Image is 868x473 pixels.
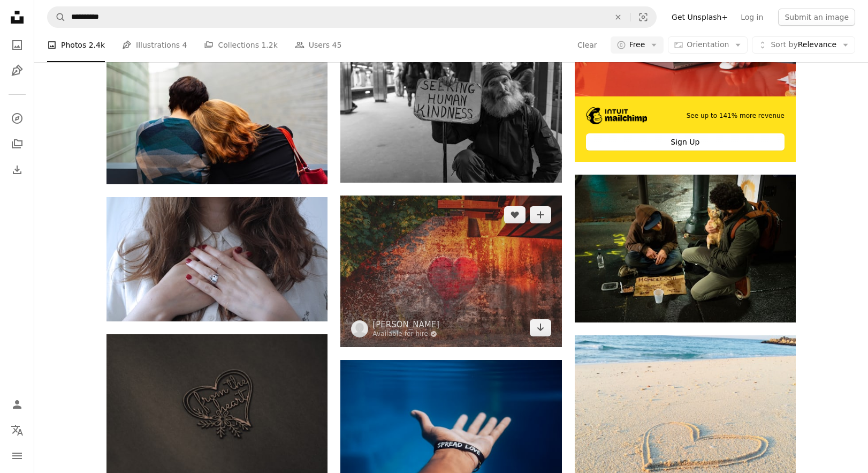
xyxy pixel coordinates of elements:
[340,266,561,276] a: a heart painted on the side of a building
[6,394,28,415] a: Log in / Sign up
[530,206,551,223] button: Add to Collection
[261,39,277,51] span: 1.2k
[48,7,66,27] button: Search Unsplash
[204,28,277,62] a: Collections 1.2k
[6,108,28,129] a: Explore
[734,9,770,26] a: Log in
[340,429,561,438] a: person wearing black silicone bracelet
[182,39,187,51] span: 4
[504,206,526,223] button: Like
[340,196,561,347] img: a heart painted on the side of a building
[6,419,28,441] button: Language
[665,9,734,26] a: Get Unsplash+
[752,36,855,54] button: Sort byRelevance
[106,403,328,413] a: black and gold eagle logo
[106,197,328,321] img: woman wearing silver-colored ring
[6,445,28,467] button: Menu
[606,7,630,27] button: Clear
[630,7,656,27] button: Visual search
[6,133,28,155] a: Collections
[530,319,551,336] a: Download
[106,106,328,115] a: a woman rests her head on another person's shoulder
[668,36,748,54] button: Orientation
[106,36,328,184] img: a woman rests her head on another person's shoulder
[586,133,785,151] div: Sign Up
[6,6,28,30] a: Home — Unsplash
[575,175,796,322] img: two men sitting on road
[6,159,28,181] a: Download History
[6,34,28,56] a: Photos
[372,319,439,330] a: [PERSON_NAME]
[122,28,187,62] a: Illustrations 4
[106,254,328,264] a: woman wearing silver-colored ring
[577,36,598,54] button: Clear
[575,414,796,423] a: heart drawn on sand during daytime
[629,40,645,50] span: Free
[340,35,561,183] img: man holding card with seeking human kindness text
[771,40,836,50] span: Relevance
[372,330,439,339] a: Available for hire
[687,111,785,121] span: See up to 141% more revenue
[575,244,796,253] a: two men sitting on road
[6,60,28,81] a: Illustrations
[295,28,342,62] a: Users 45
[586,107,648,124] img: file-1690386555781-336d1949dad1image
[351,320,368,337] img: Go to Dan Meyers's profile
[778,9,855,26] button: Submit an image
[332,39,342,51] span: 45
[687,40,729,49] span: Orientation
[340,104,561,114] a: man holding card with seeking human kindness text
[611,36,664,54] button: Free
[771,40,797,49] span: Sort by
[47,6,657,28] form: Find visuals sitewide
